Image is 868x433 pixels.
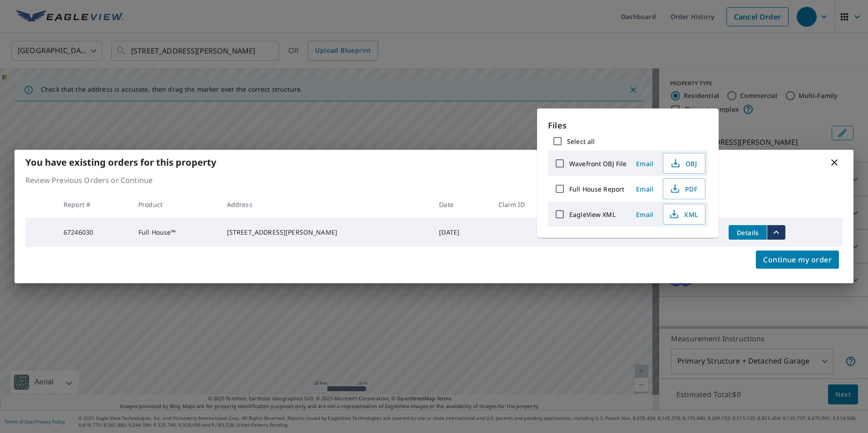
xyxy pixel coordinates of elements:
[663,204,705,225] button: XML
[432,191,491,218] th: Date
[767,225,785,240] button: filesDropdownBtn-67246030
[569,210,616,219] label: EagleView XML
[756,251,839,269] button: Continue my order
[634,210,656,219] span: Email
[56,218,131,247] td: 67246030
[25,156,216,168] b: You have existing orders for this property
[634,159,656,168] span: Email
[227,228,425,237] div: [STREET_ADDRESS][PERSON_NAME]
[634,185,656,193] span: Email
[131,191,220,218] th: Product
[663,153,705,174] button: OBJ
[491,191,561,218] th: Claim ID
[669,158,698,169] span: OBJ
[548,119,708,132] p: Files
[220,191,432,218] th: Address
[630,207,659,221] button: Email
[131,218,220,247] td: Full House™
[630,182,659,196] button: Email
[569,159,626,168] label: Wavefront OBJ File
[56,191,131,218] th: Report #
[663,178,705,199] button: PDF
[432,218,491,247] td: [DATE]
[25,175,843,186] p: Review Previous Orders or Continue
[669,183,698,194] span: PDF
[669,209,698,220] span: XML
[569,185,624,193] label: Full House Report
[729,225,767,240] button: detailsBtn-67246030
[630,157,659,171] button: Email
[734,228,761,237] span: Details
[763,253,832,266] span: Continue my order
[567,137,595,146] label: Select all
